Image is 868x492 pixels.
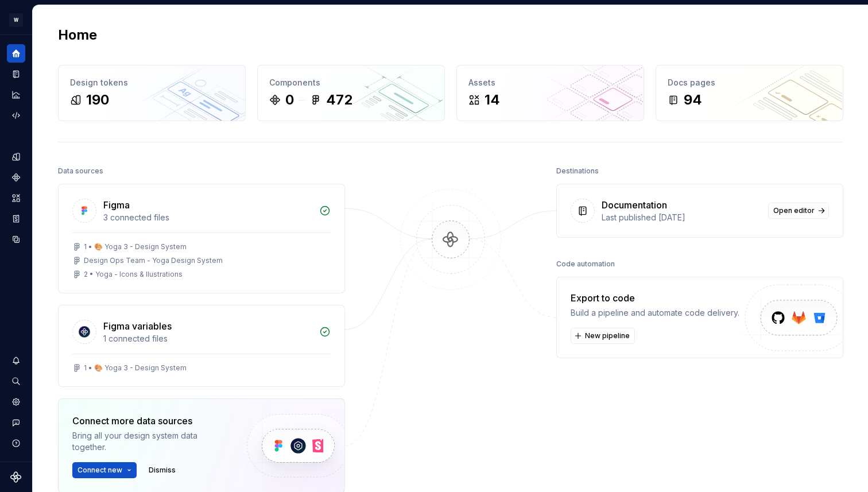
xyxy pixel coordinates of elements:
[668,77,831,88] div: Docs pages
[257,65,445,121] a: Components0472
[7,413,25,432] button: Contact support
[556,163,599,179] div: Destinations
[72,430,227,453] div: Bring all your design system data together.
[7,65,25,83] a: Documentation
[58,184,345,293] a: Figma3 connected files1 • 🎨 Yoga 3 - Design SystemDesign Ops Team - Yoga Design System2 • Yoga - ...
[103,333,312,344] div: 1 connected files
[571,307,739,319] div: Build a pipeline and automate code delivery.
[285,91,294,109] div: 0
[72,462,137,478] button: Connect new
[773,206,815,215] span: Open editor
[84,242,187,251] div: 1 • 🎨 Yoga 3 - Design System
[70,77,234,88] div: Design tokens
[585,331,630,340] span: New pipeline
[571,291,739,305] div: Export to code
[684,91,702,109] div: 94
[7,351,25,370] button: Notifications
[103,198,130,212] div: Figma
[72,414,227,428] div: Connect more data sources
[84,363,187,373] div: 1 • 🎨 Yoga 3 - Design System
[656,65,843,121] a: Docs pages94
[7,44,25,63] a: Home
[7,106,25,125] a: Code automation
[7,372,25,390] button: Search ⌘K
[84,270,183,279] div: 2 • Yoga - Icons & Ilustrations
[77,466,122,475] span: Connect new
[269,77,433,88] div: Components
[602,198,667,212] div: Documentation
[768,203,829,219] a: Open editor
[10,471,22,483] svg: Supernova Logo
[7,168,25,187] a: Components
[7,189,25,207] a: Assets
[84,256,223,265] div: Design Ops Team - Yoga Design System
[58,163,103,179] div: Data sources
[144,462,181,478] button: Dismiss
[556,256,615,272] div: Code automation
[326,91,352,109] div: 472
[7,393,25,411] a: Settings
[468,77,632,88] div: Assets
[2,7,30,32] button: W
[86,91,109,109] div: 190
[58,65,246,121] a: Design tokens190
[7,148,25,166] a: Design tokens
[103,319,172,333] div: Figma variables
[149,466,176,475] span: Dismiss
[571,328,635,344] button: New pipeline
[456,65,644,121] a: Assets14
[7,210,25,228] a: Storybook stories
[103,212,312,223] div: 3 connected files
[58,26,97,44] h2: Home
[9,13,23,27] div: W
[7,86,25,104] a: Analytics
[485,91,500,109] div: 14
[58,305,345,387] a: Figma variables1 connected files1 • 🎨 Yoga 3 - Design System
[7,230,25,249] a: Data sources
[602,212,761,223] div: Last published [DATE]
